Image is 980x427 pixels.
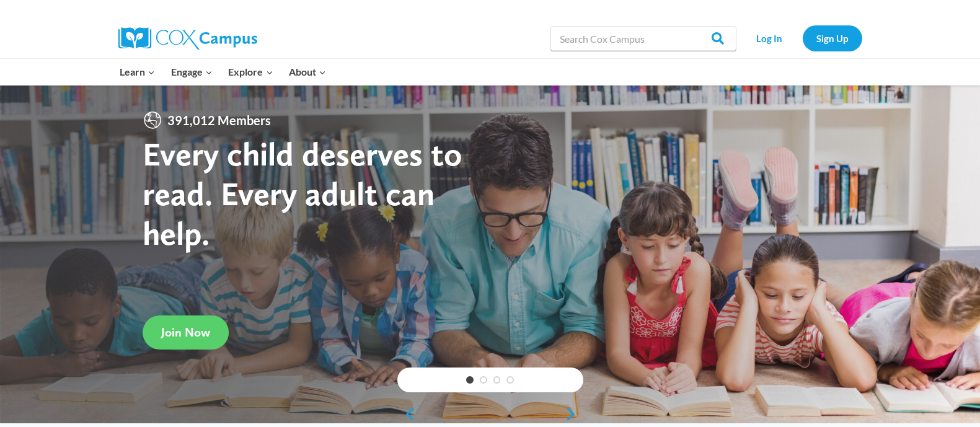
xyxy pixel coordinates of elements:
[743,25,797,51] a: Log In
[171,64,213,80] span: Engage
[143,315,229,349] a: Join Now
[480,376,487,384] a: 2
[550,26,736,51] input: Search Cox Campus
[143,134,462,252] strong: Every child deserves to read. Every adult can help.
[743,25,862,51] nav: Secondary Navigation
[112,59,334,85] nav: Primary Navigation
[397,407,416,421] a: previous
[493,376,501,384] a: 3
[397,402,583,426] div: content slider buttons
[118,27,257,50] img: Cox Campus
[289,64,326,80] span: About
[228,64,273,80] span: Explore
[466,376,474,384] a: 1
[162,110,276,130] span: 391,012 Members
[120,64,155,80] span: Learn
[506,376,514,384] a: 4
[803,25,862,51] a: Sign Up
[565,407,583,421] a: next
[161,325,210,340] span: Join Now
